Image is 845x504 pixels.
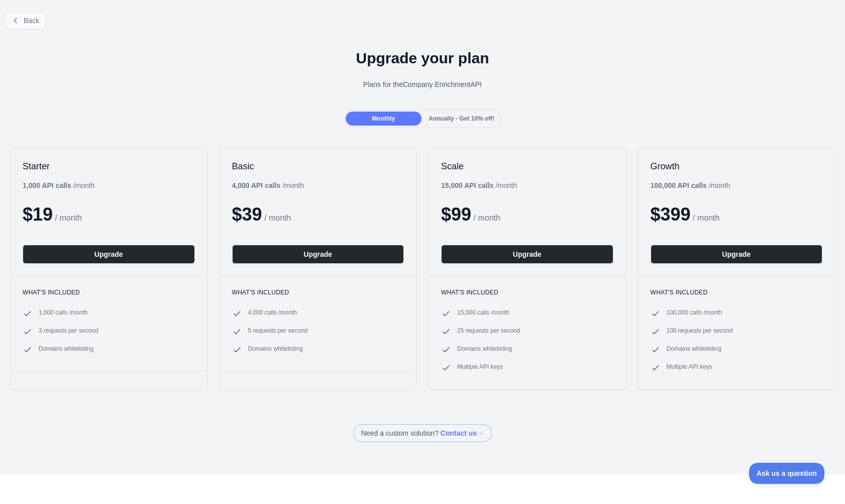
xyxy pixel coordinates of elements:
h2: Basic [232,160,404,172]
h2: Scale [441,160,613,172]
span: $ 399 [651,204,691,225]
h2: Growth [651,160,823,172]
span: $ 99 [441,204,471,225]
b: 15,000 API calls [441,181,494,189]
div: / month [441,180,517,190]
iframe: Toggle Customer Support [749,463,825,484]
b: 100,000 API calls [651,181,707,189]
div: / month [651,180,730,190]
